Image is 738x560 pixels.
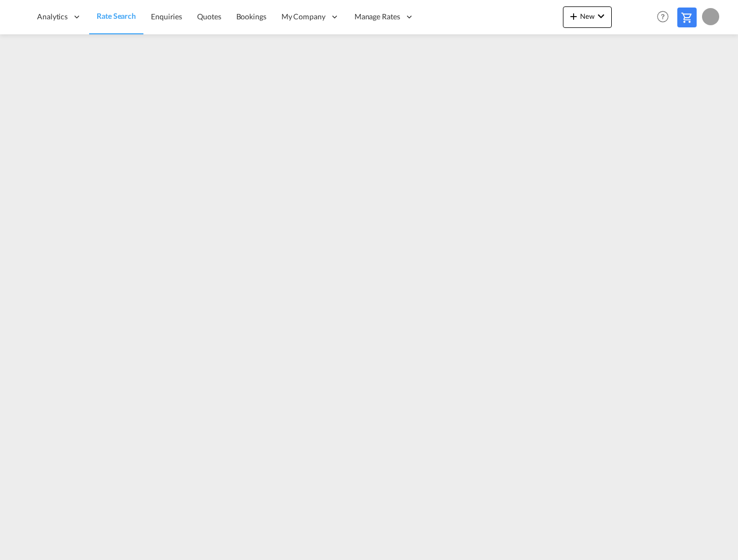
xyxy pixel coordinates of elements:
button: icon-plus 400-fgNewicon-chevron-down [563,6,612,28]
md-icon: icon-plus 400-fg [567,10,580,23]
div: Help [654,8,677,27]
span: Rate Search [97,11,136,20]
span: Enquiries [151,12,182,21]
span: Quotes [197,12,221,21]
span: My Company [281,11,325,22]
span: New [567,12,607,20]
span: Help [654,8,672,26]
span: Bookings [236,12,266,21]
span: Analytics [37,11,68,22]
span: Manage Rates [354,11,400,22]
md-icon: icon-chevron-down [595,10,607,23]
